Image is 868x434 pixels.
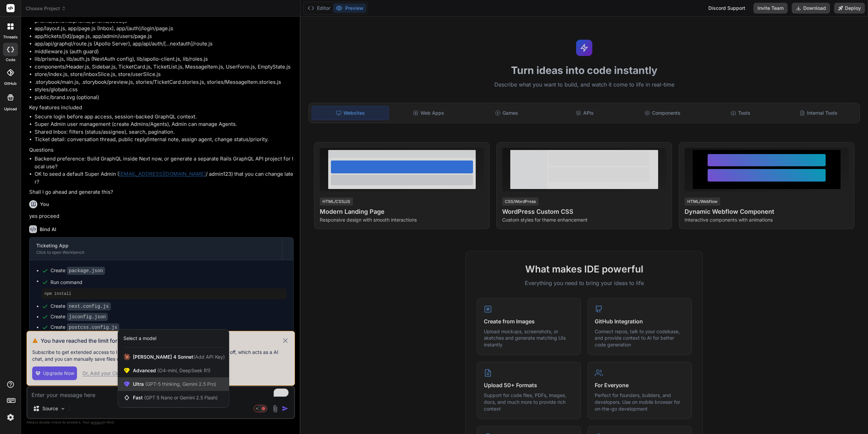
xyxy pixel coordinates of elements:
span: (GPT 5 Nano or Gemini 2.5 Flash) [144,395,218,400]
span: (O4-mini, DeepSeek R1) [156,367,211,373]
span: Ultra [133,381,216,388]
img: settings [5,412,16,423]
label: code [6,57,15,63]
span: Advanced [133,367,211,374]
span: (GPT-5 thinking, Gemini 2.5 Pro) [144,381,216,387]
span: [PERSON_NAME] 4 Sonnet [133,354,225,360]
label: threads [3,34,18,40]
label: Upload [4,106,17,112]
div: Select a model [123,335,156,342]
span: Fast [133,394,218,401]
span: (Add API Key) [193,354,225,360]
label: GitHub [4,81,17,87]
